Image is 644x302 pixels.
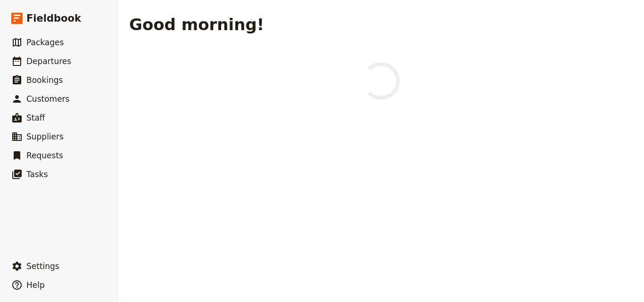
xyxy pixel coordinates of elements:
span: Fieldbook [26,11,81,25]
span: Suppliers [26,132,64,141]
span: Customers [26,94,69,104]
span: Help [26,280,45,290]
span: Bookings [26,75,63,85]
span: Staff [26,113,45,122]
span: Requests [26,151,63,160]
span: Packages [26,38,64,47]
span: Tasks [26,170,48,179]
span: Settings [26,261,59,271]
span: Departures [26,57,71,66]
h1: Good morning! [129,15,264,34]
